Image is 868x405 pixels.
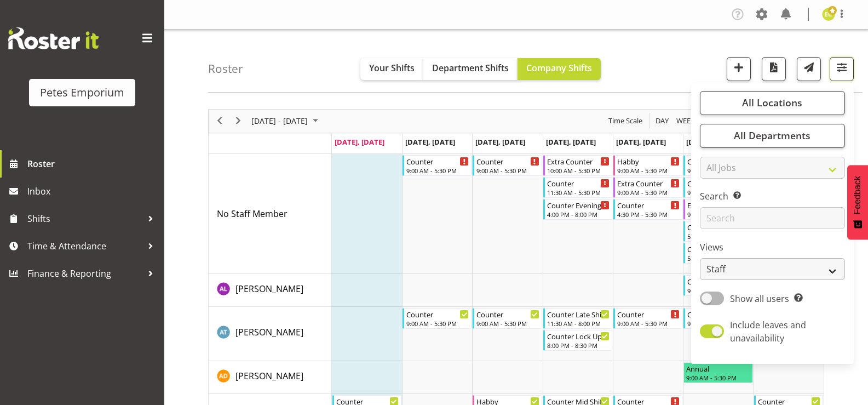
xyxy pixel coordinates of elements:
button: Time Scale [607,114,645,128]
span: Show all users [730,293,789,305]
div: Counter Late Shift [547,309,610,320]
button: Previous [212,114,227,128]
div: No Staff Member"s event - Extra Counter Begin From Friday, August 22, 2025 at 9:00:00 AM GMT+12:0... [613,177,682,198]
span: [DATE], [DATE] [335,137,384,147]
div: No Staff Member"s event - Counter Begin From Friday, August 22, 2025 at 4:30:00 PM GMT+12:00 Ends... [613,199,682,220]
div: Counter [476,156,539,167]
span: [DATE], [DATE] [546,137,596,147]
span: Time & Attendance [27,238,142,254]
span: [DATE] - [DATE] [250,114,309,128]
div: Alex-Micheal Taniwha"s event - Counter Lock Up Begin From Thursday, August 21, 2025 at 8:00:00 PM... [543,330,612,351]
button: All Locations [700,91,845,115]
div: Extra Counter [617,178,680,189]
button: Your Shifts [360,58,423,80]
td: Abigail Lane resource [209,274,332,307]
button: Send a list of all shifts for the selected filtered period to all rostered employees. [797,57,821,81]
a: [PERSON_NAME] [235,326,303,339]
span: Time Scale [607,114,643,128]
div: Petes Emporium [40,84,124,101]
div: Counter [406,309,469,320]
span: [PERSON_NAME] [235,283,303,295]
label: Search [700,190,845,203]
div: 9:00 AM - 5:30 PM [476,319,539,328]
td: Amelia Denz resource [209,361,332,394]
div: Counter [687,309,750,320]
div: No Staff Member"s event - Counter Lock Up Begin From Saturday, August 23, 2025 at 5:30:00 PM GMT+... [683,243,752,264]
span: Feedback [853,176,863,214]
span: Include leaves and unavailability [730,319,806,344]
span: [DATE], [DATE] [686,137,736,147]
span: [DATE], [DATE] [405,137,455,147]
a: [PERSON_NAME] [235,369,303,383]
div: Alex-Micheal Taniwha"s event - Counter Begin From Friday, August 22, 2025 at 9:00:00 AM GMT+12:00... [613,308,682,329]
button: Timeline Week [675,114,697,128]
div: next period [229,110,248,133]
div: Habby [617,156,680,167]
div: No Staff Member"s event - Extra Counter Begin From Saturday, August 23, 2025 at 9:00:00 AM GMT+12... [683,199,752,220]
span: [DATE], [DATE] [475,137,525,147]
div: 9:00 AM - 5:30 PM [687,319,750,328]
div: 4:30 PM - 5:30 PM [617,210,680,219]
button: Download a PDF of the roster according to the set date range. [762,57,786,81]
div: No Staff Member"s event - Extra Counter Begin From Thursday, August 21, 2025 at 10:00:00 AM GMT+1... [543,155,612,176]
div: Counter [687,156,750,167]
div: 5:30 PM - 6:00 PM [687,232,750,241]
button: All Departments [700,124,845,148]
div: 9:00 AM - 5:30 PM [687,210,750,219]
div: No Staff Member"s event - Habby Begin From Friday, August 22, 2025 at 9:00:00 AM GMT+12:00 Ends A... [613,155,682,176]
div: Extra Counter [687,199,750,210]
div: Extra Counter [547,156,610,167]
div: No Staff Member"s event - Counter Lock Up Begin From Saturday, August 23, 2025 at 5:30:00 PM GMT+... [683,221,752,242]
div: Counter Lock Up [687,221,750,232]
span: All Locations [742,96,802,109]
button: August 2025 [250,114,323,128]
div: No Staff Member"s event - Counter Begin From Thursday, August 21, 2025 at 11:30:00 AM GMT+12:00 E... [543,177,612,198]
span: Company Shifts [526,62,592,74]
label: Views [700,241,845,254]
div: 9:00 AM - 5:30 PM [617,166,680,175]
div: Abigail Lane"s event - Counter Begin From Saturday, August 23, 2025 at 9:00:00 AM GMT+12:00 Ends ... [683,275,752,296]
img: emma-croft7499.jpg [822,8,835,21]
div: 11:30 AM - 8:00 PM [547,319,610,328]
button: Feedback - Show survey [847,165,868,239]
button: Filter Shifts [830,57,854,81]
div: Counter [406,156,469,167]
div: Counter [547,178,610,189]
div: No Staff Member"s event - Counter Begin From Saturday, August 23, 2025 at 9:00:00 AM GMT+12:00 En... [683,155,752,176]
span: Shifts [27,210,142,227]
span: [PERSON_NAME] [235,326,303,338]
div: No Staff Member"s event - Counter Begin From Tuesday, August 19, 2025 at 9:00:00 AM GMT+12:00 End... [403,155,472,176]
span: No Staff Member [217,208,288,220]
button: Add a new shift [727,57,751,81]
div: Alex-Micheal Taniwha"s event - Counter Late Shift Begin From Thursday, August 21, 2025 at 11:30:0... [543,308,612,329]
a: No Staff Member [217,207,288,220]
div: Annual [686,363,750,374]
div: No Staff Member"s event - Counter Begin From Wednesday, August 20, 2025 at 9:00:00 AM GMT+12:00 E... [473,155,542,176]
button: Timeline Day [654,114,671,128]
div: 8:00 PM - 8:30 PM [547,341,610,350]
div: 4:00 PM - 8:00 PM [547,210,610,219]
div: Counter [617,309,680,320]
div: 9:00 AM - 5:30 PM [686,373,750,382]
div: 9:00 AM - 5:30 PM [406,166,469,175]
h4: Roster [208,62,243,75]
td: No Staff Member resource [209,154,332,274]
div: 5:30 PM - 6:00 PM [687,254,750,263]
span: All Departments [734,129,810,142]
div: Alex-Micheal Taniwha"s event - Counter Begin From Saturday, August 23, 2025 at 9:00:00 AM GMT+12:... [683,308,752,329]
div: 9:00 AM - 5:30 PM [476,166,539,175]
div: No Staff Member"s event - Counter Evening Begin From Thursday, August 21, 2025 at 4:00:00 PM GMT+... [543,199,612,220]
div: Alex-Micheal Taniwha"s event - Counter Begin From Wednesday, August 20, 2025 at 9:00:00 AM GMT+12... [473,308,542,329]
div: 9:00 AM - 5:30 PM [617,319,680,328]
span: Your Shifts [369,62,415,74]
span: Roster [27,156,159,172]
div: 9:00 AM - 5:30 PM [406,319,469,328]
div: 10:00 AM - 5:30 PM [547,166,610,175]
div: No Staff Member"s event - Counter Begin From Saturday, August 23, 2025 at 9:00:00 AM GMT+12:00 En... [683,177,752,198]
span: Week [675,114,696,128]
div: previous period [210,110,229,133]
div: Counter [476,309,539,320]
div: August 18 - 24, 2025 [248,110,325,133]
span: Day [654,114,670,128]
